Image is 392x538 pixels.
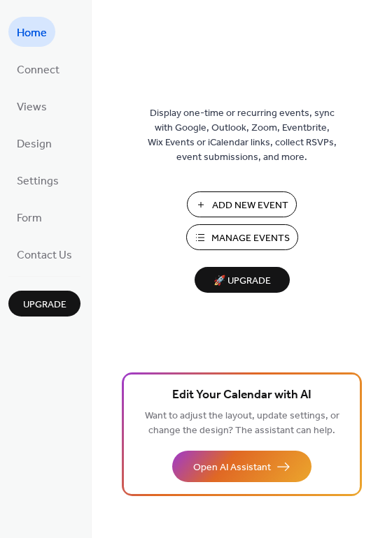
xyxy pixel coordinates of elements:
[8,54,68,84] a: Connect
[8,165,67,195] a: Settings
[8,291,80,317] button: Upgrade
[17,59,59,81] span: Connect
[17,245,72,266] span: Contact Us
[172,386,311,405] span: Edit Your Calendar with AI
[8,128,60,158] a: Design
[145,407,339,440] span: Want to adjust the layout, update settings, or change the design? The assistant can help.
[17,22,47,44] span: Home
[17,96,47,118] span: Views
[186,224,298,250] button: Manage Events
[17,170,59,192] span: Settings
[8,202,50,232] a: Form
[8,91,55,121] a: Views
[203,272,281,291] span: 🚀 Upgrade
[17,133,52,155] span: Design
[17,208,42,229] span: Form
[211,231,290,246] span: Manage Events
[195,267,290,293] button: 🚀 Upgrade
[8,239,80,269] a: Contact Us
[8,17,55,47] a: Home
[212,198,288,213] span: Add New Event
[193,460,271,475] span: Open AI Assistant
[187,191,297,217] button: Add New Event
[23,298,66,312] span: Upgrade
[148,106,337,165] span: Display one-time or recurring events, sync with Google, Outlook, Zoom, Eventbrite, Wix Events or ...
[172,451,311,482] button: Open AI Assistant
